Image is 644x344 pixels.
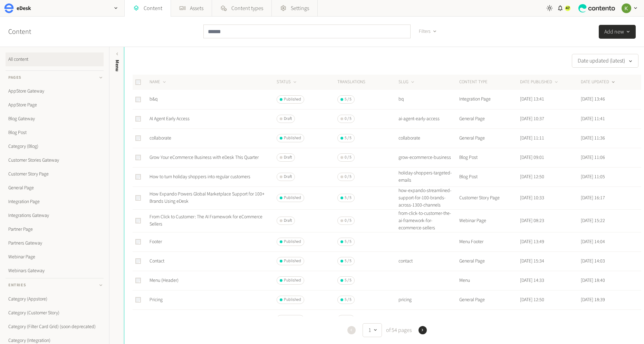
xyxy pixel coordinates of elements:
a: Integration Page [6,195,104,209]
button: Date updated (latest) [572,54,638,68]
a: Review [150,316,164,323]
span: 5 / 5 [345,316,352,322]
span: 5 / 5 [345,195,352,201]
td: General Page [459,290,520,309]
span: Published [284,258,301,264]
button: Filters [413,25,443,38]
td: holiday-shoppers-targeted-emails [398,167,459,187]
a: Webinars Gateway [6,264,104,278]
time: [DATE] 10:33 [520,194,544,201]
span: Draft [284,154,292,161]
span: Content types [231,4,263,12]
td: grow-ecommerce-business [398,148,459,167]
td: how-expando-streamlined-support-for-100-brands-across-1300-channels [398,187,459,209]
span: 5 / 5 [345,258,352,264]
time: [DATE] 12:50 [520,296,544,303]
a: Integrations Gateway [6,209,104,222]
time: [DATE] 10:37 [520,115,544,122]
time: [DATE] 15:22 [581,217,605,224]
time: [DATE] 11:11 [520,135,544,142]
h2: eDesk [17,4,31,12]
a: Customer Story Page [6,167,104,181]
span: Draft [284,218,292,224]
time: [DATE] 15:30 [520,316,544,323]
a: All content [6,52,104,66]
time: [DATE] 08:23 [520,217,544,224]
span: 5 / 5 [345,96,352,103]
td: Menu Footer [459,232,520,251]
td: Blog Post [459,148,520,167]
a: Grow Your eCommerce Business with eDesk This Quarter [150,154,259,161]
time: [DATE] 13:46 [581,96,605,103]
a: Category (Customer Story) [6,306,104,320]
img: eDesk [4,3,14,13]
a: General Page [6,181,104,195]
span: 0 / 5 [345,116,352,122]
span: 5 / 5 [345,277,352,284]
td: bq [398,90,459,109]
time: [DATE] 11:41 [581,115,605,122]
a: Pricing [150,296,163,303]
span: Published [284,135,301,141]
td: Blog Post [459,167,520,187]
th: Translations [337,75,398,90]
a: AppStore Gateway [6,84,104,98]
span: Pages [8,75,21,81]
time: [DATE] 16:17 [581,194,605,201]
td: Menu [459,271,520,290]
time: [DATE] 11:36 [581,135,605,142]
span: Published [284,316,301,322]
span: 5 / 5 [345,135,352,141]
td: contact [398,251,459,271]
time: [DATE] 14:03 [581,258,605,265]
a: Blog Gateway [6,112,104,126]
time: [DATE] 13:41 [520,96,544,103]
time: [DATE] 14:33 [520,277,544,284]
span: 5 / 5 [345,297,352,303]
a: Customer Stories Gateway [6,153,104,167]
th: CONTENT TYPE [459,75,520,90]
button: STATUS [277,79,298,86]
span: Published [284,195,301,201]
span: of 54 pages [385,326,412,334]
a: From Click to Customer: The AI Framework for eCommerce Sellers [150,213,262,228]
td: General Page [459,128,520,148]
span: Settings [291,4,309,12]
time: [DATE] 11:05 [581,173,605,180]
span: Draft [284,116,292,122]
h2: Content [8,27,47,37]
time: [DATE] 12:50 [520,173,544,180]
time: [DATE] 13:49 [520,238,544,245]
a: AI Agent Early Access [150,115,190,122]
a: Menu (Header) [150,277,179,284]
time: [DATE] 11:06 [581,154,605,161]
time: [DATE] 18:40 [581,277,605,284]
span: Menu [114,60,121,71]
td: from-click-to-customer-the-ai-framework-for-ecommerce-sellers [398,209,459,232]
td: Integration Page [459,90,520,109]
span: 0 / 5 [345,218,352,224]
td: review [398,309,459,329]
button: 1 [363,323,382,337]
time: [DATE] 18:39 [581,296,605,303]
a: Category (Blog) [6,140,104,153]
span: Published [284,96,301,103]
td: Webinar Page [459,209,520,232]
td: ai-agent-early-access [398,109,459,128]
span: Draft [284,174,292,180]
button: SLUG [398,79,415,86]
td: Customer Story Page [459,187,520,209]
td: General Page [459,251,520,271]
time: [DATE] 15:34 [520,258,544,265]
a: Category (Appstore) [6,292,104,306]
a: Contact [150,258,164,265]
button: DATE UPDATED [581,79,616,86]
span: 0 / 5 [345,154,352,161]
span: Filters [419,28,431,35]
td: General Page [459,309,520,329]
button: NAME [150,79,167,86]
td: General Page [459,109,520,128]
span: Entries [8,282,26,288]
span: 5 / 5 [345,239,352,245]
a: Blog Post [6,126,104,140]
